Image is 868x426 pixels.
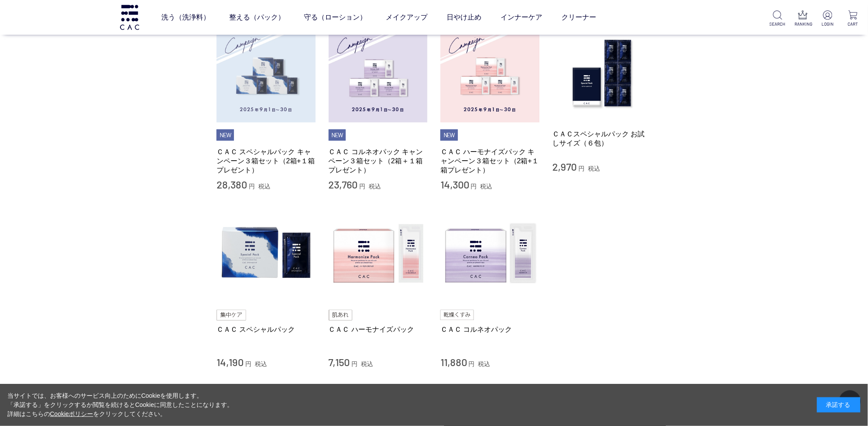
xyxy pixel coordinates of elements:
[229,5,285,30] a: 整える（パック）
[478,360,491,367] span: 税込
[441,178,469,191] span: 14,300
[845,10,861,27] a: CART
[770,21,786,27] p: SEARCH
[441,147,540,175] a: ＣＡＣ ハーモナイズパック キャンペーン３箱セット（2箱+１箱プレゼント）
[217,204,316,303] img: ＣＡＣ スペシャルパック
[386,5,427,30] a: メイクアップ
[329,178,358,191] span: 23,760
[329,129,346,141] li: NEW
[501,5,542,30] a: インナーケア
[217,178,247,191] span: 28,380
[329,325,428,334] a: ＣＡＣ ハーモナイズパック
[329,147,428,175] a: ＣＡＣ コルネオパック キャンペーン３箱セット（2箱＋１箱プレゼント）
[441,310,474,320] img: 乾燥くすみ
[217,147,316,175] a: ＣＡＣ スペシャルパック キャンペーン３箱セット（2箱+１箱プレゼント）
[119,5,140,30] img: logo
[441,129,458,141] li: NEW
[447,5,481,30] a: 日やけ止め
[770,10,786,27] a: SEARCH
[161,5,210,30] a: 洗う（洗浄料）
[820,10,836,27] a: LOGIN
[329,356,350,368] span: 7,150
[553,24,652,123] img: ＣＡＣスペシャルパック お試しサイズ（６包）
[249,183,255,190] span: 円
[369,183,381,190] span: 税込
[359,183,365,190] span: 円
[795,21,811,27] p: RANKING
[329,204,428,303] img: ＣＡＣ ハーモナイズパック
[553,160,577,173] span: 2,970
[217,129,234,141] li: NEW
[361,360,373,367] span: 税込
[217,356,244,368] span: 14,190
[304,5,367,30] a: 守る（ローション）
[820,21,836,27] p: LOGIN
[7,391,234,419] div: 当サイトでは、お客様へのサービス向上のためにCookieを使用します。 「承諾する」をクリックするか閲覧を続けるとCookieに同意したことになります。 詳細はこちらの をクリックしてください。
[481,183,493,190] span: 税込
[469,360,475,367] span: 円
[217,310,246,320] img: 集中ケア
[441,325,540,334] a: ＣＡＣ コルネオパック
[217,24,316,123] img: ＣＡＣ スペシャルパック キャンペーン３箱セット（2箱+１箱プレゼント）
[255,360,267,367] span: 税込
[329,24,428,123] img: ＣＡＣ コルネオパック キャンペーン３箱セット（2箱＋１箱プレゼント）
[329,310,352,320] img: 肌あれ
[217,325,316,334] a: ＣＡＣ スペシャルパック
[588,165,600,172] span: 税込
[817,397,861,413] div: 承諾する
[578,165,584,172] span: 円
[351,360,357,367] span: 円
[441,204,540,303] img: ＣＡＣ コルネオパック
[561,5,596,30] a: クリーナー
[258,183,270,190] span: 税込
[553,129,652,148] a: ＣＡＣスペシャルパック お試しサイズ（６包）
[471,183,477,190] span: 円
[245,360,251,367] span: 円
[845,21,861,27] p: CART
[795,10,811,27] a: RANKING
[441,356,467,368] span: 11,880
[50,410,93,417] a: Cookieポリシー
[441,24,540,123] img: ＣＡＣ ハーモナイズパック キャンペーン３箱セット（2箱+１箱プレゼント）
